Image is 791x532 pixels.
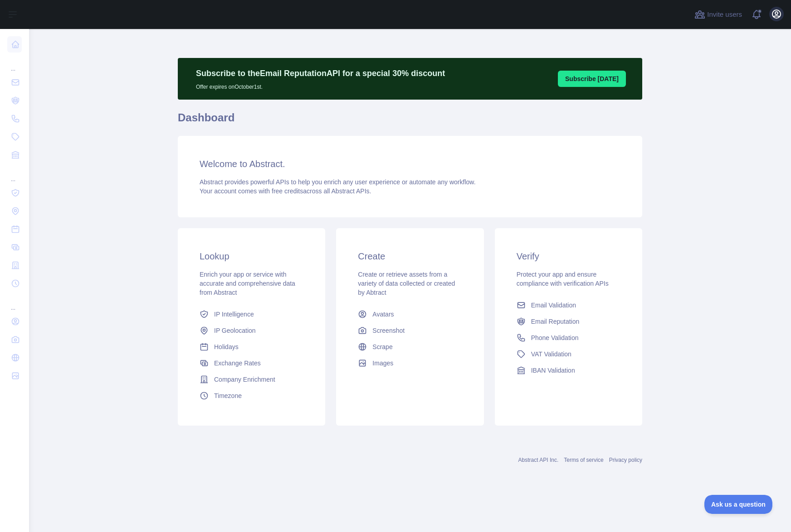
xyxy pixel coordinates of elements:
[609,457,642,463] a: Privacy policy
[200,158,620,170] h3: Welcome to Abstract.
[214,310,254,319] span: IP Intelligence
[354,339,465,355] a: Scrape
[531,350,571,359] span: VAT Validation
[196,80,445,91] p: Offer expires on October 1st.
[707,10,742,20] span: Invite users
[517,250,620,263] h3: Verify
[531,317,580,326] span: Email Reputation
[214,375,275,384] span: Company Enrichment
[200,178,476,186] span: Abstract provides powerful APIs to help you enrich any user experience or automate any workflow.
[196,339,307,355] a: Holidays
[354,355,465,371] a: Images
[196,355,307,371] a: Exchange Rates
[513,313,624,330] a: Email Reputation
[704,495,773,514] iframe: Toggle Customer Support
[196,67,445,80] p: Subscribe to the Email Reputation API for a special 30 % discount
[518,457,559,463] a: Abstract API Inc.
[358,271,455,296] span: Create or retrieve assets from a variety of data collected or created by Abtract
[372,342,392,351] span: Scrape
[196,322,307,339] a: IP Geolocation
[354,322,465,339] a: Screenshot
[372,326,405,335] span: Screenshot
[178,110,642,132] h1: Dashboard
[693,7,744,22] button: Invite users
[358,250,462,263] h3: Create
[517,271,609,287] span: Protect your app and ensure compliance with verification APIs
[200,250,303,263] h3: Lookup
[531,301,576,310] span: Email Validation
[196,371,307,388] a: Company Enrichment
[214,391,242,400] span: Timezone
[214,342,239,351] span: Holidays
[214,359,261,368] span: Exchange Rates
[196,306,307,322] a: IP Intelligence
[200,187,371,195] span: Your account comes with across all Abstract APIs.
[196,388,307,404] a: Timezone
[354,306,465,322] a: Avatars
[513,297,624,313] a: Email Validation
[513,346,624,362] a: VAT Validation
[7,54,22,72] div: ...
[7,165,22,183] div: ...
[7,293,22,312] div: ...
[564,457,603,463] a: Terms of service
[372,310,394,319] span: Avatars
[558,71,626,87] button: Subscribe [DATE]
[214,326,256,335] span: IP Geolocation
[272,187,303,195] span: free credits
[531,333,579,342] span: Phone Validation
[531,366,575,375] span: IBAN Validation
[200,271,295,296] span: Enrich your app or service with accurate and comprehensive data from Abstract
[372,359,393,368] span: Images
[513,330,624,346] a: Phone Validation
[513,362,624,379] a: IBAN Validation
